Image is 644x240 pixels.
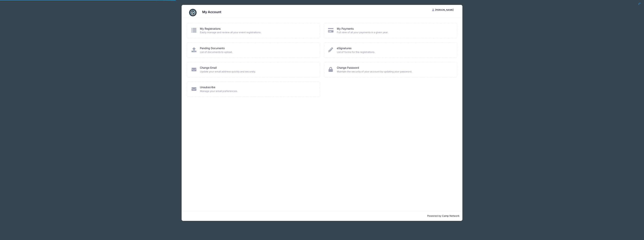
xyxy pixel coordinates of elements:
[200,31,315,34] span: Easily manage and review all your event registrations.
[200,27,221,31] a: My Registrations
[185,214,459,218] p: Powered by Camp Network
[200,89,315,93] span: Manage your email preferences.
[337,31,452,34] span: Full view of all your payments in a given year.
[202,10,221,14] h3: My Account
[200,85,215,89] a: Unsubscribe
[200,70,315,74] span: Update your email address quickly and securely.
[337,46,351,50] a: eSignatures
[189,9,197,16] img: CampNetwork
[337,70,452,74] span: Maintain the security of your account by updating your password.
[429,7,457,13] button: [PERSON_NAME]
[337,27,354,31] a: My Payments
[200,46,225,50] a: Pending Documents
[337,66,359,70] a: Change Password
[435,8,454,11] span: [PERSON_NAME]
[200,66,217,70] a: Change Email
[200,50,315,54] span: List of documents to upload.
[337,50,452,54] span: List of forms for the registrations.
